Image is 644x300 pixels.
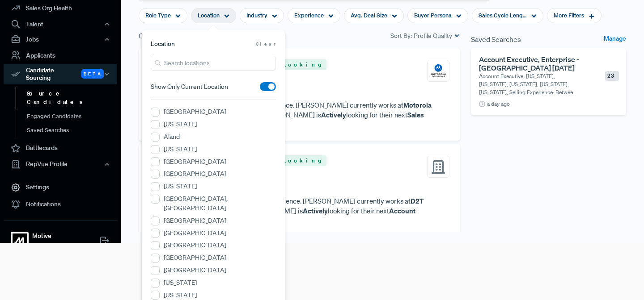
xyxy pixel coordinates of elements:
[4,32,117,47] button: Jobs
[604,34,626,45] a: Manage
[414,31,452,41] span: Profile Quality
[390,31,460,41] div: Sort By:
[471,34,521,45] span: Saved Searches
[4,179,117,196] a: Settings
[479,11,527,20] span: Sales Cycle Length
[430,63,446,79] img: Motorola Solutions
[4,47,117,64] a: Applicants
[294,11,324,20] span: Experience
[351,11,387,20] span: Avg. Deal Size
[32,241,80,250] span: [PERSON_NAME]
[487,100,510,108] span: a day ago
[164,157,226,167] label: [GEOGRAPHIC_DATA]
[16,109,129,124] a: Engaged Candidates
[4,220,117,254] a: MotiveMotive[PERSON_NAME]
[321,110,346,119] strong: Actively
[164,120,197,129] label: [US_STATE]
[164,253,226,262] label: [GEOGRAPHIC_DATA]
[479,72,579,96] p: Account Executive, [US_STATE], [US_STATE], [US_STATE], [US_STATE], [US_STATE], Selling Experience...
[145,11,171,20] span: Role Type
[4,64,117,84] div: Candidate Sourcing
[605,71,619,81] span: 23
[4,157,117,172] button: RepVue Profile
[151,39,175,49] span: Location
[164,241,226,250] label: [GEOGRAPHIC_DATA]
[4,17,117,32] button: Talent
[151,56,276,71] input: Search locations
[479,55,590,72] h6: Account Executive, Enterprise - [GEOGRAPHIC_DATA] [DATE]
[4,196,117,213] a: Notifications
[4,140,117,157] a: Battlecards
[303,206,328,215] strong: Actively
[164,266,226,275] label: [GEOGRAPHIC_DATA]
[164,278,197,287] label: [US_STATE]
[164,216,226,225] label: [GEOGRAPHIC_DATA]
[149,100,449,130] p: has years of sales experience. [PERSON_NAME] currently works at as an . [PERSON_NAME] is looking ...
[198,11,220,20] span: Location
[13,233,27,248] img: Motive
[164,182,197,191] label: [US_STATE]
[554,11,584,20] span: More Filters
[164,132,180,142] label: Aland
[164,194,276,213] label: [GEOGRAPHIC_DATA], [GEOGRAPHIC_DATA]
[16,87,129,109] a: Source Candidates
[414,11,452,20] span: Buyer Persona
[164,107,226,117] label: [GEOGRAPHIC_DATA]
[164,169,226,179] label: [GEOGRAPHIC_DATA]
[16,123,129,137] a: Saved Searches
[4,64,117,84] button: Candidate Sourcing Beta
[151,82,228,92] span: Show Only Current Location
[149,196,449,226] p: has years of sales experience. [PERSON_NAME] currently works at as a . [PERSON_NAME] is looking f...
[139,30,174,41] span: Candidates
[256,41,276,47] span: Clear
[81,69,104,79] span: Beta
[164,229,226,238] label: [GEOGRAPHIC_DATA]
[164,291,197,300] label: [US_STATE]
[164,145,197,154] label: [US_STATE]
[32,231,80,241] strong: Motive
[246,11,267,20] span: Industry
